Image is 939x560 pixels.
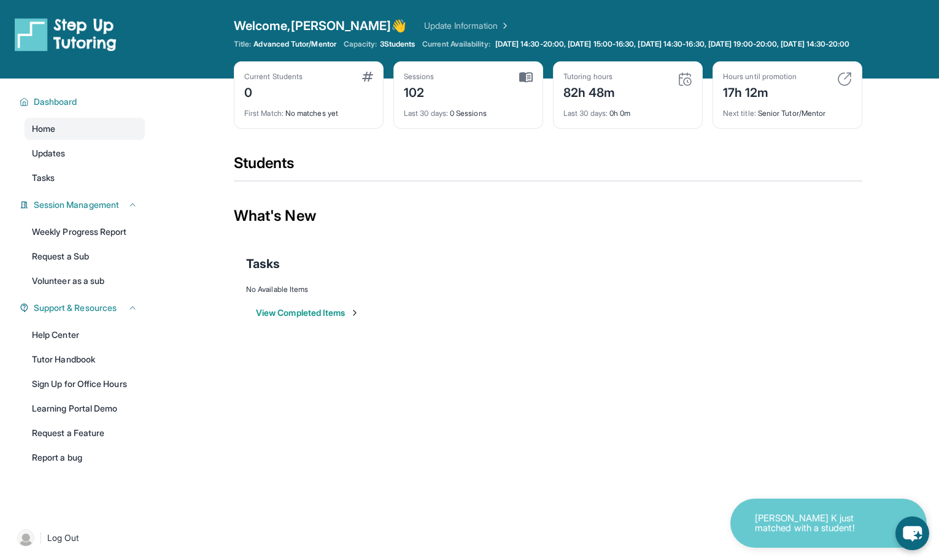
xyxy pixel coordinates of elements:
[32,172,55,184] span: Tasks
[32,123,55,135] span: Home
[17,529,34,547] img: user-img
[723,101,852,118] div: Senior Tutor/Mentor
[723,109,756,118] span: Next title :
[519,72,533,83] img: card
[404,109,448,118] span: Last 30 days :
[25,422,145,444] a: Request a Feature
[25,348,145,370] a: Tutor Handbook
[723,72,797,82] div: Hours until promotion
[895,516,929,550] button: chat-button
[234,153,862,180] div: Students
[25,397,145,420] a: Learning Portal Demo
[29,302,137,314] button: Support & Resources
[244,82,303,101] div: 0
[837,72,852,86] img: card
[47,532,79,544] span: Log Out
[25,270,145,292] a: Volunteer as a sub
[244,72,303,82] div: Current Students
[344,39,377,49] span: Capacity:
[12,524,145,551] a: |Log Out
[422,39,490,49] span: Current Availability:
[246,285,850,294] div: No Available Items
[493,39,852,49] a: [DATE] 14:30-20:00, [DATE] 15:00-16:30, [DATE] 14:30-16:30, [DATE] 19:00-20:00, [DATE] 14:30-20:00
[25,221,145,243] a: Weekly Progress Report
[723,82,797,101] div: 17h 12m
[404,101,533,118] div: 0 Sessions
[256,307,360,319] button: View Completed Items
[380,39,415,49] span: 3 Students
[244,109,284,118] span: First Match :
[563,101,692,118] div: 0h 0m
[25,245,145,267] a: Request a Sub
[39,531,42,545] span: |
[424,20,510,32] a: Update Information
[678,72,692,86] img: card
[234,189,862,243] div: What's New
[755,513,878,534] p: [PERSON_NAME] K just matched with a student!
[495,39,850,49] span: [DATE] 14:30-20:00, [DATE] 15:00-16:30, [DATE] 14:30-16:30, [DATE] 19:00-20:00, [DATE] 14:30-20:00
[15,17,117,52] img: logo
[25,142,145,164] a: Updates
[25,118,145,140] a: Home
[246,255,280,272] span: Tasks
[25,167,145,189] a: Tasks
[234,39,251,49] span: Title:
[253,39,336,49] span: Advanced Tutor/Mentor
[498,20,510,32] img: Chevron Right
[34,96,77,108] span: Dashboard
[25,447,145,469] a: Report a bug
[234,17,407,34] span: Welcome, [PERSON_NAME] 👋
[29,199,137,211] button: Session Management
[25,324,145,346] a: Help Center
[244,101,373,118] div: No matches yet
[563,72,616,82] div: Tutoring hours
[362,72,373,82] img: card
[29,96,137,108] button: Dashboard
[25,373,145,395] a: Sign Up for Office Hours
[404,82,435,101] div: 102
[34,302,117,314] span: Support & Resources
[563,82,616,101] div: 82h 48m
[404,72,435,82] div: Sessions
[34,199,119,211] span: Session Management
[32,147,66,159] span: Updates
[563,109,608,118] span: Last 30 days :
